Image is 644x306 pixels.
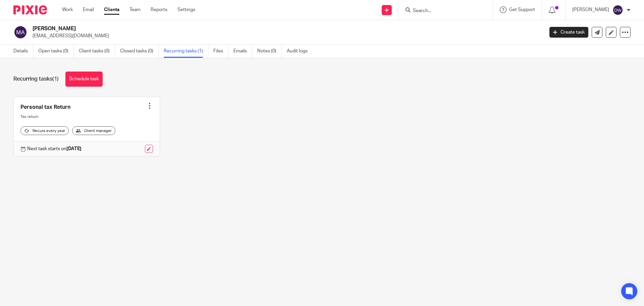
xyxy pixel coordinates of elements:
a: Open tasks (0) [38,45,74,58]
a: Clients [104,6,119,13]
a: Recurring tasks (1) [164,45,208,58]
a: Files [213,45,228,58]
a: Create task [549,27,588,38]
a: Schedule task [65,72,103,87]
a: Notes (0) [257,45,282,58]
div: Client manager [72,126,115,135]
img: Pixie [13,5,47,14]
h2: [PERSON_NAME] [33,25,438,32]
input: Search [412,8,473,14]
h1: Recurring tasks [13,76,59,83]
span: (1) [52,76,59,82]
a: Team [129,6,141,13]
div: Recurs every year [20,126,69,135]
a: Settings [177,6,195,13]
p: [EMAIL_ADDRESS][DOMAIN_NAME] [33,33,539,39]
img: svg%3E [612,5,623,15]
span: Get Support [509,7,535,12]
a: Email [83,6,94,13]
a: Audit logs [287,45,313,58]
a: Closed tasks (0) [120,45,159,58]
a: Client tasks (0) [79,45,115,58]
p: Next task starts on [27,145,82,152]
img: svg%3E [13,25,28,39]
a: Work [62,6,73,13]
a: Details [13,45,33,58]
a: Reports [151,6,167,13]
a: Emails [233,45,252,58]
p: [PERSON_NAME] [572,6,609,13]
strong: [DATE] [66,146,82,151]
